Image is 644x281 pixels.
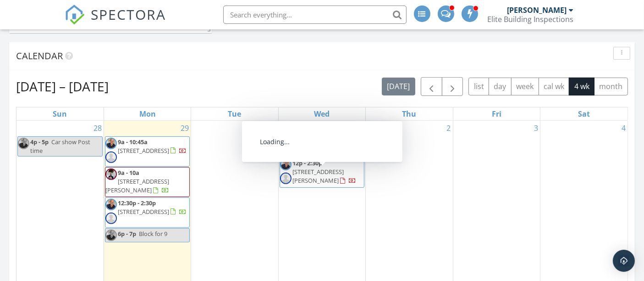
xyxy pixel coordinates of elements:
a: Go to September 28, 2025 [92,121,104,135]
span: 9a - 10:45a [118,138,148,146]
a: Friday [490,107,503,120]
a: 9a - 10a [STREET_ADDRESS][PERSON_NAME] [105,169,169,194]
a: Go to October 1, 2025 [358,121,365,135]
a: Thursday [400,107,418,120]
a: 12p - 2:30p [STREET_ADDRESS][PERSON_NAME] [280,157,364,188]
span: [STREET_ADDRESS][PERSON_NAME] [105,177,169,194]
button: list [468,78,489,96]
div: [PERSON_NAME] [507,6,567,15]
button: Next [442,77,463,96]
button: cal wk [539,78,570,96]
a: 12:30p - 2:30p [STREET_ADDRESS] [118,199,187,216]
a: 12p - 2:30p [STREET_ADDRESS][PERSON_NAME] [292,159,356,185]
img: The Best Home Inspection Software - Spectora [65,5,85,25]
button: day [489,78,512,96]
span: Block for 9 [139,230,167,238]
a: Wednesday [312,107,331,120]
img: default-user-f0147aede5fd5fa78ca7ade42f37bd4542148d508eef1c3d3ea960f66861d68b.jpg [105,152,117,163]
a: 8a - 8:30a [STREET_ADDRESS] [292,138,361,155]
span: [STREET_ADDRESS][PERSON_NAME] [292,168,344,185]
div: Open Intercom Messenger [613,250,635,272]
a: 9a - 10:45a [STREET_ADDRESS] [105,136,190,167]
a: Go to September 29, 2025 [179,121,191,135]
span: [STREET_ADDRESS] [292,146,344,155]
span: 8a - 8:30a [292,138,319,146]
span: 4p - 5p [30,138,49,146]
span: 6p - 7p [118,230,136,238]
span: Car show Post time [30,138,90,155]
img: default-user-f0147aede5fd5fa78ca7ade42f37bd4542148d508eef1c3d3ea960f66861d68b.jpg [105,213,117,224]
button: Previous [421,77,442,96]
button: 4 wk [569,78,594,96]
div: Elite Building Inspections [488,15,574,24]
a: Monday [138,107,158,120]
span: 12:30p - 2:30p [118,199,156,207]
a: SPECTORA [65,12,166,32]
a: Go to October 3, 2025 [532,121,540,135]
a: 9a - 10a [STREET_ADDRESS][PERSON_NAME] [105,167,190,197]
img: default-user-f0147aede5fd5fa78ca7ade42f37bd4542148d508eef1c3d3ea960f66861d68b.jpg [280,173,292,184]
a: Tuesday [226,107,243,120]
span: 12p - 2:30p [292,159,322,167]
span: [STREET_ADDRESS] [118,146,169,155]
button: month [594,78,628,96]
a: Saturday [576,107,592,120]
button: week [511,78,539,96]
span: [STREET_ADDRESS] [118,208,169,216]
img: action_shot_2.jpg [105,230,117,241]
input: Search everything... [223,6,407,24]
span: Calendar [16,50,63,62]
a: 8a - 8:30a [STREET_ADDRESS] [280,136,364,157]
a: Go to September 30, 2025 [266,121,278,135]
span: 9a - 10a [118,169,139,177]
button: [DATE] [382,78,415,96]
a: 9a - 10:45a [STREET_ADDRESS] [118,138,187,155]
a: Go to October 2, 2025 [445,121,453,135]
img: action_shot_2.jpg [105,138,117,149]
a: Sunday [51,107,69,120]
span: SPECTORA [91,5,166,24]
img: action_shot_2.jpg [280,159,292,170]
img: action_shot_2.jpg [105,199,117,210]
img: 449c47976f244a14a2a42ff3df556231.jpeg [105,169,117,180]
a: Go to October 4, 2025 [620,121,627,135]
img: 449c47976f244a14a2a42ff3df556231.jpeg [280,138,292,149]
h2: [DATE] – [DATE] [16,77,109,96]
img: action_shot_2.jpg [18,138,29,149]
a: 12:30p - 2:30p [STREET_ADDRESS] [105,197,190,228]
